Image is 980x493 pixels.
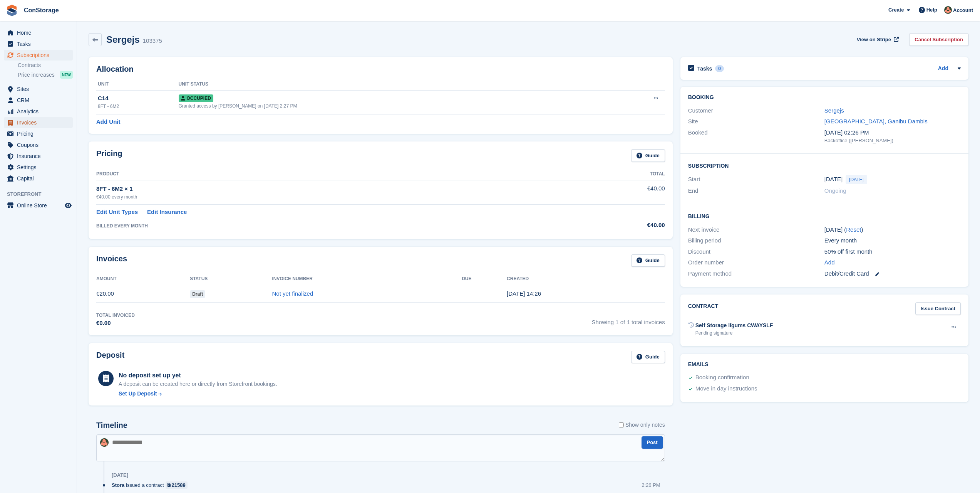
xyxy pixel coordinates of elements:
[642,436,663,449] button: Post
[846,226,861,233] a: Reset
[915,302,961,315] a: Issue Contract
[119,371,277,380] div: No deposit set up yet
[909,33,968,46] a: Cancel Subscription
[272,273,462,285] th: Invoice Number
[631,351,665,363] a: Guide
[824,175,843,184] time: 2025-08-24 22:00:00 UTC
[4,200,73,211] a: menu
[17,128,63,139] span: Pricing
[96,208,138,217] a: Edit Unit Types
[824,128,961,137] div: [DATE] 02:26 PM
[688,212,961,220] h2: Billing
[695,330,773,337] div: Pending signature
[688,362,961,368] h2: Emails
[953,7,973,14] span: Account
[17,173,63,184] span: Capital
[944,6,952,14] img: Rena Aslanova
[96,118,120,126] a: Add Unit
[688,128,824,145] div: Booked
[824,187,846,194] span: Ongoing
[824,107,844,114] a: Sergejs
[695,384,757,394] div: Move in day instructions
[96,222,572,229] div: BILLED EVERY MONTH
[96,193,572,200] div: €40.00 every month
[17,95,63,106] span: CRM
[96,185,572,193] div: 8FT - 6M2 × 1
[4,106,73,117] a: menu
[147,208,187,217] a: Edit Insurance
[96,78,179,91] th: Unit
[190,290,205,298] span: Draft
[4,27,73,38] a: menu
[688,269,824,278] div: Payment method
[96,149,122,162] h2: Pricing
[688,94,961,101] h2: Booking
[926,6,937,14] span: Help
[824,225,961,234] div: [DATE] ( )
[96,65,665,74] h2: Allocation
[112,472,128,478] div: [DATE]
[846,175,867,184] span: [DATE]
[96,254,127,267] h2: Invoices
[592,312,665,328] span: Showing 1 of 1 total invoices
[64,201,73,210] a: Preview store
[688,247,824,256] div: Discount
[7,190,77,198] span: Storefront
[17,200,63,211] span: Online Store
[824,258,835,267] a: Add
[119,380,277,388] p: A deposit can be created here or directly from Storefront bookings.
[100,438,109,447] img: Rena Aslanova
[824,137,961,145] div: Backoffice ([PERSON_NAME])
[4,128,73,139] a: menu
[112,481,191,489] div: issued a contract
[854,33,900,46] a: View on Stripe
[824,236,961,245] div: Every month
[688,302,719,315] h2: Contract
[98,94,179,103] div: C14
[619,421,665,429] label: Show only notes
[938,64,948,73] a: Add
[4,162,73,173] a: menu
[695,373,749,382] div: Booking confirmation
[18,71,55,79] span: Price increases
[4,117,73,128] a: menu
[4,151,73,162] a: menu
[143,37,162,45] div: 103375
[96,168,572,180] th: Product
[172,481,186,489] div: 21589
[888,6,904,14] span: Create
[179,78,607,91] th: Unit Status
[17,39,63,49] span: Tasks
[60,71,73,79] div: NEW
[507,290,541,297] time: 2025-08-25 11:26:18 UTC
[572,221,665,230] div: €40.00
[18,71,73,79] a: Price increases NEW
[572,168,665,180] th: Total
[688,106,824,115] div: Customer
[715,65,724,72] div: 0
[688,236,824,245] div: Billing period
[179,103,607,109] div: Granted access by [PERSON_NAME] on [DATE] 2:27 PM
[98,103,179,110] div: 8FT - 6M2
[96,351,124,363] h2: Deposit
[17,162,63,173] span: Settings
[17,106,63,117] span: Analytics
[17,117,63,128] span: Invoices
[697,65,712,72] h2: Tasks
[507,273,665,285] th: Created
[688,117,824,126] div: Site
[96,421,127,430] h2: Timeline
[112,481,124,489] span: Stora
[4,95,73,106] a: menu
[688,162,961,169] h2: Subscription
[96,273,190,285] th: Amount
[106,34,140,45] h2: Sergejs
[6,5,18,16] img: stora-icon-8386f47178a22dfd0bd8f6a31ec36ba5ce8667c1dd55bd0f319d3a0aa187defe.svg
[4,39,73,49] a: menu
[17,140,63,150] span: Coupons
[695,321,773,330] div: Self Storage līgums CWAYSLF
[857,36,891,44] span: View on Stripe
[688,225,824,234] div: Next invoice
[462,273,507,285] th: Due
[96,319,135,328] div: €0.00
